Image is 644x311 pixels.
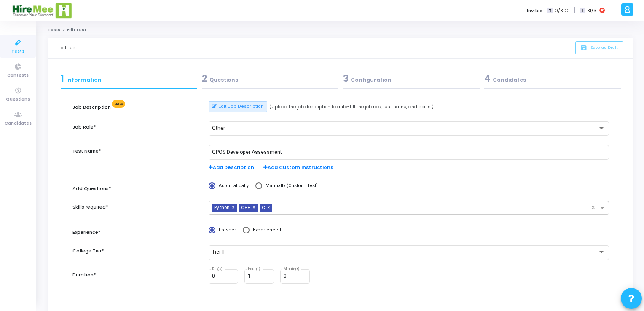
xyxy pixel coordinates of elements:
[58,69,199,92] a: 1Information
[12,2,73,19] img: logo
[202,72,207,85] span: 2
[484,72,621,86] div: Candidates
[202,72,338,86] div: Questions
[61,72,197,86] div: Information
[263,164,333,171] span: Add Custom Instructions
[212,125,225,131] span: Other
[580,44,589,51] i: save
[67,27,86,32] span: Edit Test
[215,227,236,234] span: Fresher
[343,72,480,86] div: Configuration
[209,164,254,171] span: Add Description
[48,27,633,33] nav: breadcrumb
[343,72,349,85] span: 3
[269,103,434,110] span: (Upload the job description to auto-fill the job role, test name, and skills.)
[72,204,108,211] label: Skills required*
[232,204,237,212] span: ×
[11,48,24,55] span: Tests
[199,69,341,92] a: 2Questions
[580,8,585,14] span: I
[72,147,101,155] label: Test Name*
[547,8,553,14] span: T
[482,69,623,92] a: 4Candidates
[587,7,598,14] span: 31/31
[341,69,482,92] a: 3Configuration
[72,185,111,192] label: Add Questions*
[112,100,125,108] span: New
[252,204,258,212] span: ×
[527,7,544,14] label: Invites:
[575,41,623,54] button: saveSave as Draft
[72,103,126,111] label: Job Description
[267,204,272,212] span: ×
[218,103,264,110] span: Edit Job Description
[262,182,318,190] span: Manually (Custom Test)
[72,247,104,255] label: College Tier*
[574,6,575,15] span: |
[212,249,225,255] span: Tier-II
[72,271,96,279] label: Duration*
[72,123,96,131] label: Job Role*
[484,72,491,85] span: 4
[260,204,267,212] span: C
[72,229,101,236] label: Experience*
[209,101,267,112] button: Edit Job Description
[239,204,252,212] span: C++
[590,45,618,50] span: Save as Draft
[58,38,77,58] div: Edit Test
[215,182,249,190] span: Automatically
[48,27,60,32] a: Tests
[212,204,232,212] span: Python
[555,7,570,14] span: 0/300
[61,72,64,85] span: 1
[5,120,32,127] span: Candidates
[7,72,29,79] span: Contests
[6,96,30,103] span: Questions
[591,204,598,212] span: Clear all
[250,227,281,234] span: Experienced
